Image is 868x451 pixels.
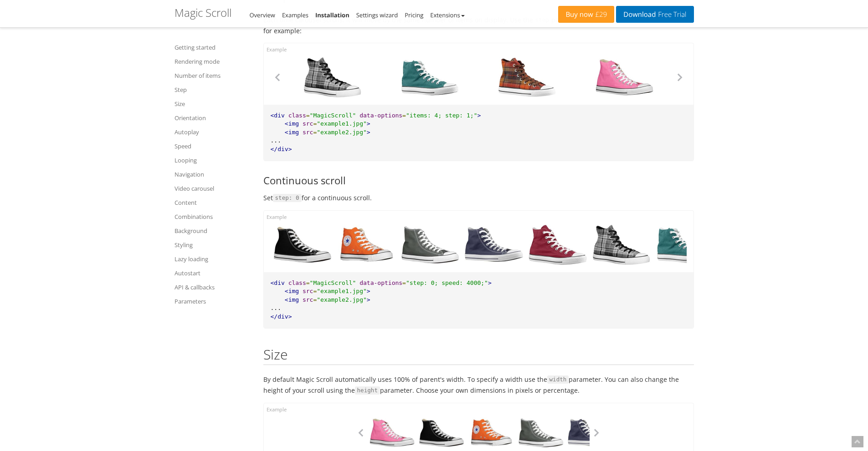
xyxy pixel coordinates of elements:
[303,296,313,303] span: src
[288,112,306,119] span: class
[317,296,367,303] span: "example2.jpg"
[360,112,402,119] span: data-options
[303,129,313,136] span: src
[250,11,275,19] a: Overview
[175,197,252,208] a: Content
[593,11,607,18] span: £29
[271,137,281,144] span: ...
[285,120,299,127] span: <img
[656,11,686,18] span: Free Trial
[285,288,299,294] span: <img
[355,386,380,395] code: height
[360,279,402,286] span: data-options
[488,279,492,286] span: >
[271,279,285,286] span: <div
[288,279,306,286] span: class
[175,112,252,123] a: Orientation
[175,296,252,307] a: Parameters
[175,42,252,53] a: Getting started
[402,112,406,119] span: =
[271,304,281,311] span: ...
[285,296,299,303] span: <img
[406,279,488,286] span: "step: 0; speed: 4000;"
[313,296,317,303] span: =
[175,253,252,264] a: Lazy loading
[303,288,313,294] span: src
[271,112,285,119] span: <div
[175,7,231,19] h1: Magic Scroll
[310,112,356,119] span: "MagicScroll"
[175,239,252,250] a: Styling
[271,146,292,152] span: </div>
[402,279,406,286] span: =
[313,288,317,294] span: =
[356,11,398,19] a: Settings wizard
[317,288,367,294] span: "example1.jpg"
[175,70,252,81] a: Number of items
[175,84,252,95] a: Step
[263,374,694,396] p: By default Magic Scroll automatically uses 100% of parent's width. To specify a width use the par...
[282,11,308,19] a: Examples
[263,175,694,186] h3: Continuous scroll
[317,129,367,136] span: "example2.jpg"
[405,11,423,19] a: Pricing
[175,225,252,236] a: Background
[303,120,313,127] span: src
[306,279,310,286] span: =
[175,169,252,180] a: Navigation
[367,296,370,303] span: >
[273,194,302,202] code: step: 0
[367,120,370,127] span: >
[367,129,370,136] span: >
[547,375,569,384] code: width
[175,268,252,279] a: Autostart
[285,129,299,136] span: <img
[175,127,252,137] a: Autoplay
[406,112,478,119] span: "items: 4; step: 1;"
[175,282,252,293] a: API & callbacks
[430,11,464,19] a: Extensions
[175,98,252,109] a: Size
[175,183,252,194] a: Video carousel
[310,279,356,286] span: "MagicScroll"
[175,211,252,222] a: Combinations
[306,112,310,119] span: =
[175,141,252,152] a: Speed
[313,129,317,136] span: =
[271,313,292,320] span: </div>
[477,112,481,119] span: >
[558,6,614,23] a: Buy now£29
[175,56,252,67] a: Rendering mode
[263,193,694,203] p: Set for a continuous scroll.
[367,288,370,294] span: >
[263,347,694,365] h2: Size
[313,120,317,127] span: =
[315,11,349,19] a: Installation
[175,155,252,166] a: Looping
[616,6,693,23] a: DownloadFree Trial
[317,120,367,127] span: "example1.jpg"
